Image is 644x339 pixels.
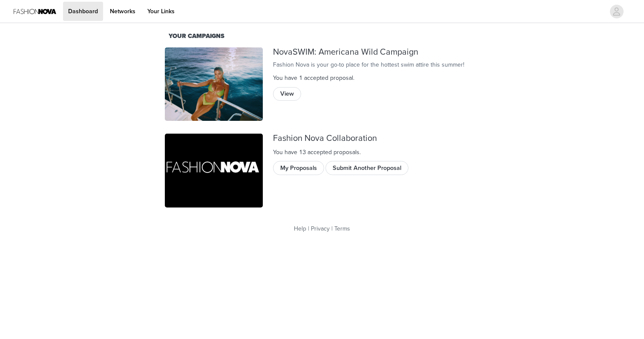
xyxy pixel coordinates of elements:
span: You have 13 accepted proposal . [273,149,361,156]
div: Fashion Nova Collaboration [273,134,479,143]
span: | [331,225,333,232]
div: Fashion Nova is your go-to place for the hottest swim attire this summer! [273,60,479,69]
div: NovaSWIM: Americana Wild Campaign [273,47,479,57]
div: avatar [612,5,621,18]
img: Fashion Nova [165,134,263,207]
button: View [273,87,301,101]
a: Privacy [311,225,330,232]
button: Submit Another Proposal [325,161,408,175]
a: Terms [334,225,350,232]
a: Networks [105,2,141,21]
a: Help [294,225,306,232]
a: View [273,88,301,94]
span: s [356,149,359,156]
a: Dashboard [63,2,103,21]
img: Fashion Nova Logo [14,2,56,21]
div: Your Campaigns [169,32,475,41]
button: My Proposals [273,161,324,175]
a: Your Links [142,2,180,21]
img: Fashion Nova [165,47,263,121]
span: | [308,225,309,232]
span: You have 1 accepted proposal . [273,74,354,82]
